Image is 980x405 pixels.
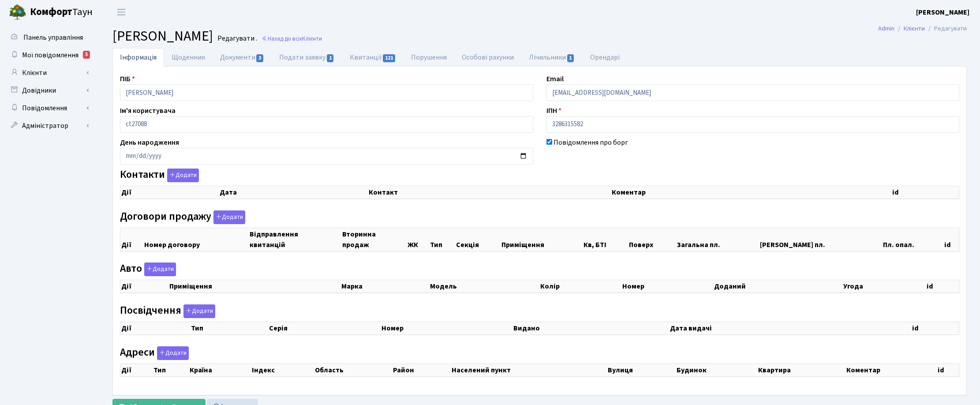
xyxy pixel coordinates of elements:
th: Поверх [628,228,676,251]
th: Тип [153,364,189,376]
label: Повідомлення про борг [554,137,628,148]
a: Admin [878,24,894,33]
th: Квартира [757,364,845,376]
a: Додати [181,303,215,318]
label: Авто [120,262,176,276]
th: Дії [120,186,219,199]
th: Приміщення [168,280,340,293]
span: Клієнти [302,34,322,43]
a: Клієнти [4,64,93,82]
a: Подати заявку [272,48,342,67]
button: Переключити навігацію [110,5,132,19]
th: Коментар [845,364,937,376]
th: Приміщення [501,228,583,251]
th: Модель [429,280,540,293]
a: Мої повідомлення5 [4,46,93,64]
th: Коментар [611,186,892,199]
th: Доданий [713,280,842,293]
label: Адреси [120,346,189,360]
th: Секція [455,228,501,251]
label: ІПН [546,105,561,116]
th: id [943,228,959,251]
th: Вулиця [607,364,676,376]
th: ЖК [407,228,430,251]
th: Дії [120,364,153,376]
a: Клієнти [904,24,925,33]
th: Дії [120,280,169,293]
th: Номер договору [143,228,249,251]
small: Редагувати . [216,34,257,43]
span: Мої повідомлення [22,50,79,60]
th: Будинок [676,364,757,376]
th: Дата видачі [669,322,911,334]
th: Тип [190,322,268,334]
th: Угода [842,280,926,293]
a: Інформація [112,48,164,67]
a: Панель управління [4,29,93,46]
div: 5 [83,51,90,59]
label: Email [546,74,564,84]
span: 1 [567,54,574,62]
th: Країна [189,364,251,376]
a: Щоденник [164,48,213,67]
a: Додати [211,209,245,224]
a: Адміністратор [4,117,93,135]
th: Видано [512,322,669,334]
th: Тип [429,228,455,251]
b: [PERSON_NAME] [916,7,969,17]
a: Орендарі [583,48,627,67]
span: [PERSON_NAME] [112,26,213,46]
button: Авто [144,262,176,276]
th: Індекс [251,364,314,376]
a: Додати [155,345,189,360]
th: Дії [120,228,143,251]
th: Населений пункт [451,364,607,376]
a: Повідомлення [4,99,93,117]
a: Квитанції [342,48,404,67]
th: Серія [268,322,381,334]
a: [PERSON_NAME] [916,7,969,18]
nav: breadcrumb [865,19,980,38]
th: Пл. опал. [882,228,943,251]
label: Посвідчення [120,304,215,318]
button: Адреси [157,346,189,360]
span: 3 [256,54,263,62]
th: Номер [381,322,512,334]
th: Область [314,364,392,376]
th: Марка [340,280,429,293]
li: Редагувати [925,24,967,34]
a: Довідники [4,82,93,99]
a: Назад до всіхКлієнти [262,34,322,43]
span: 121 [383,54,395,62]
label: Ім'я користувача [120,105,176,116]
th: Дата [219,186,368,199]
th: Колір [539,280,621,293]
span: Таун [30,5,93,20]
th: id [911,322,959,334]
th: Загальна пл. [676,228,759,251]
a: Додати [165,167,199,183]
b: Комфорт [30,5,72,19]
a: Порушення [404,48,454,67]
label: День народження [120,137,179,148]
span: 1 [327,54,334,62]
button: Договори продажу [213,210,245,224]
a: Особові рахунки [454,48,521,67]
th: Контакт [368,186,610,199]
button: Контакти [167,169,199,182]
img: logo.png [9,4,26,21]
label: Контакти [120,169,199,182]
a: Додати [142,261,176,277]
th: Кв, БТІ [583,228,628,251]
th: Дії [120,322,190,334]
a: Лічильники [521,48,582,67]
th: Номер [621,280,713,293]
a: Документи [213,48,272,67]
span: Панель управління [23,33,83,42]
th: id [926,280,959,293]
th: Район [392,364,451,376]
th: id [891,186,959,199]
label: Договори продажу [120,210,245,224]
th: Вторинна продаж [341,228,406,251]
th: [PERSON_NAME] пл. [759,228,883,251]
